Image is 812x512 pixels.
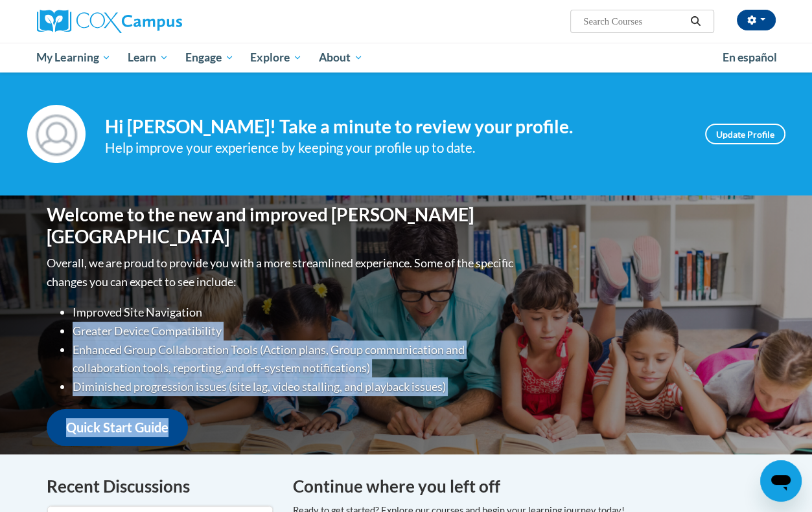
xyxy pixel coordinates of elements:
[47,204,516,247] h1: Welcome to the new and improved [PERSON_NAME][GEOGRAPHIC_DATA]
[686,14,705,29] button: Search
[73,303,516,322] li: Improved Site Navigation
[310,43,371,72] a: About
[105,116,686,138] h4: Hi [PERSON_NAME]! Take a minute to review your profile.
[37,10,270,33] a: Cox Campus
[242,43,310,72] a: Explore
[73,377,516,396] li: Diminished progression issues (site lag, video stalling, and playback issues)
[582,14,686,29] input: Search Courses
[47,254,516,291] p: Overall, we are proud to provide you with a more streamlined experience. Some of the specific cha...
[128,50,168,65] span: Learn
[29,43,120,72] a: My Learning
[73,322,516,340] li: Greater Device Compatibility
[714,44,785,71] a: En español
[105,137,686,159] div: Help improve your experience by keeping your profile up to date.
[119,43,177,72] a: Learn
[73,340,516,378] li: Enhanced Group Collaboration Tools (Action plans, Group communication and collaboration tools, re...
[27,43,785,72] div: Main menu
[250,50,302,65] span: Explore
[185,50,234,65] span: Engage
[27,105,86,163] img: Profile Image
[37,10,182,33] img: Cox Campus
[47,409,188,446] a: Quick Start Guide
[319,50,363,65] span: About
[36,50,111,65] span: My Learning
[737,10,776,30] button: Account Settings
[47,474,273,499] h4: Recent Discussions
[723,50,777,64] span: En español
[760,460,802,502] iframe: Button to launch messaging window
[177,43,242,72] a: Engage
[705,124,785,144] a: Update Profile
[293,474,766,499] h4: Continue where you left off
